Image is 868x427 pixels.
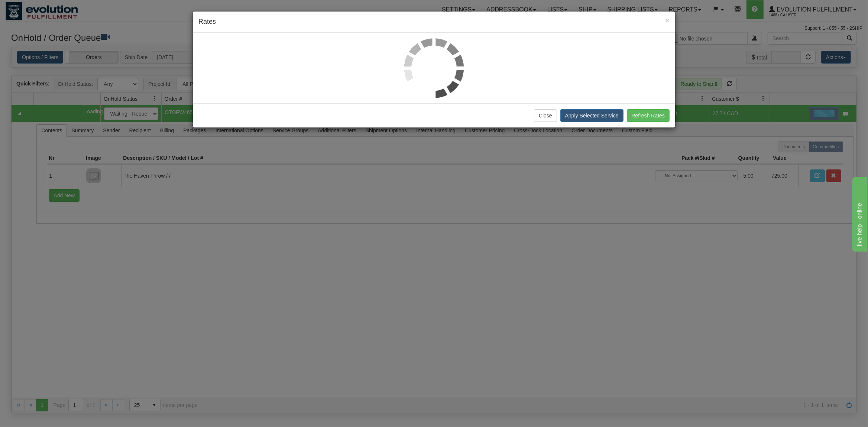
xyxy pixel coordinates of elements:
[534,109,557,122] button: Close
[560,109,624,122] button: Apply Selected Service
[665,16,670,24] button: Close
[6,4,69,13] div: live help - online
[627,109,670,122] button: Refresh Rates
[851,175,867,251] iframe: chat widget
[404,38,464,98] img: loader.gif
[198,17,670,27] h4: Rates
[665,16,670,25] span: ×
